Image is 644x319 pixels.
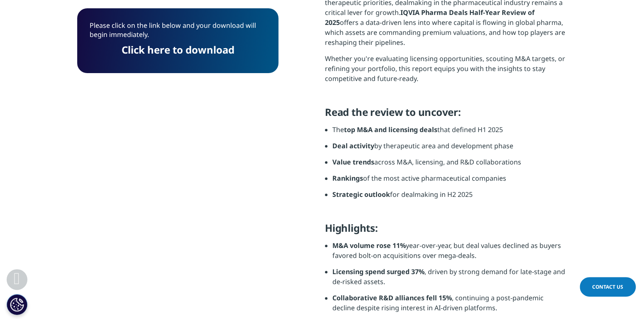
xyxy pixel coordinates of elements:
li: , continuing a post-pandemic decline despite rising interest in AI-driven platforms. [332,293,567,319]
li: year-over-year, but deal values declined as buyers favored bolt-on acquisitions over mega-deals. [332,240,567,267]
strong: top M&A and licensing deals [344,125,437,134]
strong: Value trends [332,157,374,167]
strong: Deal activity [332,141,374,150]
li: , driven by strong demand for late-stage and de-risked assets. [332,267,567,293]
li: for dealmaking in H2 2025 [332,189,567,206]
button: Configuración de cookies [7,294,27,315]
a: Click here to download [122,43,234,56]
h5: Highlights: [325,222,567,240]
a: Contact Us [580,277,636,297]
p: Whether you're evaluating licensing opportunities, scouting M&A targets, or refining your portfol... [325,54,567,90]
strong: IQVIA Pharma Deals Half-Year Review of 2025 [325,8,534,27]
strong: Collaborative R&D alliances fell 15% [332,293,452,302]
li: The that defined H1 2025 [332,125,567,141]
p: Please click on the link below and your download will begin immediately. [90,21,266,45]
li: of the most active pharmaceutical companies [332,173,567,189]
strong: Licensing spend surged 37% [332,267,424,276]
strong: M&A volume rose 11% [332,241,406,250]
strong: Rankings [332,174,363,183]
li: by therapeutic area and development phase [332,141,567,157]
li: across M&A, licensing, and R&D collaborations [332,157,567,173]
h5: Read the review to uncover: [325,106,567,125]
span: Contact Us [592,283,623,290]
strong: Strategic outlook [332,190,390,199]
